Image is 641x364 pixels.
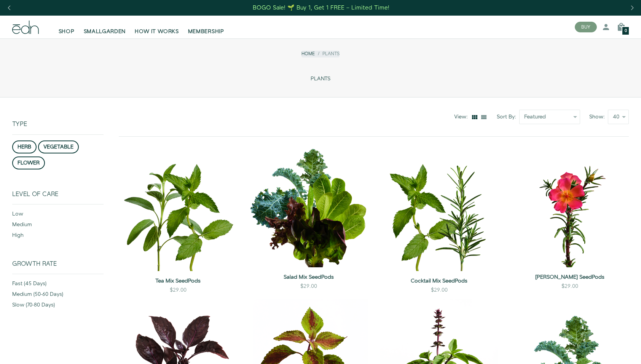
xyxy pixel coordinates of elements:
[380,277,498,285] a: Cocktail Mix SeedPods
[301,51,340,57] nav: breadcrumbs
[54,19,79,35] a: SHOP
[38,140,79,153] button: vegetable
[510,273,629,281] a: [PERSON_NAME] SeedPods
[249,149,368,267] img: Salad Mix SeedPods
[59,28,75,35] span: SHOP
[300,283,317,290] div: $29.00
[170,286,187,294] div: $29.00
[431,286,448,294] div: $29.00
[12,210,104,221] div: low
[252,2,391,14] a: BOGO Sale! 🌱 Buy 1, Get 1 FREE – Limited Time!
[12,301,104,312] div: slow (70-80 days)
[12,140,37,153] button: herb
[575,22,597,32] button: BUY
[589,113,608,121] label: Show:
[130,19,183,35] a: HOW IT WORKS
[12,221,104,231] div: medium
[561,283,578,290] div: $29.00
[119,149,237,271] img: Tea Mix SeedPods
[79,19,131,35] a: SMALLGARDEN
[454,113,471,121] div: View:
[625,29,627,33] span: 0
[253,4,389,12] div: BOGO Sale! 🌱 Buy 1, Get 1 FREE – Limited Time!
[119,277,237,285] a: Tea Mix SeedPods
[135,28,179,35] span: HOW IT WORKS
[188,28,224,35] span: MEMBERSHIP
[301,51,315,57] a: Home
[84,28,126,35] span: SMALLGARDEN
[183,19,229,35] a: MEMBERSHIP
[311,76,330,82] span: PLANTS
[12,231,104,242] div: high
[12,191,104,204] div: Level of Care
[12,291,104,301] div: medium (50-60 days)
[12,260,104,274] div: Growth Rate
[249,273,368,281] a: Salad Mix SeedPods
[497,113,519,121] label: Sort By:
[380,149,498,271] img: Cocktail Mix SeedPods
[12,156,45,169] button: flower
[12,280,104,291] div: fast (45 days)
[510,149,629,267] img: Moss Rose SeedPods
[315,51,340,57] li: Plants
[12,97,104,134] div: Type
